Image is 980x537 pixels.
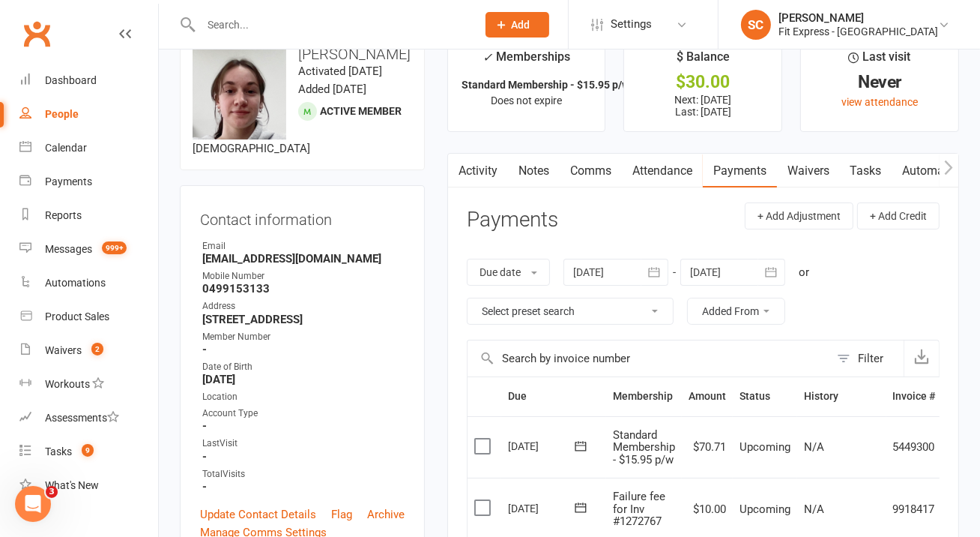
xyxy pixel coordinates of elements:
[19,131,158,165] a: Calendar
[886,377,943,415] th: Invoice #
[82,444,94,457] span: 9
[19,232,158,266] a: Messages 999+
[202,373,405,386] strong: [DATE]
[638,74,768,90] div: $30.00
[682,377,733,415] th: Amount
[483,50,492,64] i: ✓
[19,97,158,131] a: People
[45,74,97,86] div: Dashboard
[19,435,158,469] a: Tasks 9
[687,298,785,325] button: Added From
[45,175,92,187] div: Payments
[202,360,405,374] div: Date of Birth
[202,406,405,421] div: Account Type
[45,445,72,457] div: Tasks
[491,94,562,106] span: Does not expire
[202,467,405,481] div: TotalVisits
[19,401,158,435] a: Assessments
[467,259,550,286] button: Due date
[202,239,405,253] div: Email
[508,154,560,188] a: Notes
[19,334,158,367] a: Waivers 2
[733,377,797,415] th: Status
[778,11,938,25] div: [PERSON_NAME]
[611,7,652,41] span: Settings
[18,15,55,52] a: Clubworx
[202,269,405,283] div: Mobile Number
[331,505,352,523] a: Flag
[682,416,733,478] td: $70.71
[15,486,51,522] iframe: Intercom live chat
[677,47,730,74] div: $ Balance
[202,343,405,356] strong: -
[91,343,103,355] span: 2
[45,277,106,289] div: Automations
[320,105,402,117] span: Active member
[741,10,771,40] div: SC
[613,490,665,528] span: Failure fee for Inv #1272767
[462,79,629,91] strong: Standard Membership - $15.95 p/w
[202,282,405,295] strong: 0499153133
[45,344,82,356] div: Waivers
[467,208,558,232] h3: Payments
[486,12,549,37] button: Add
[448,154,508,188] a: Activity
[501,377,606,415] th: Due
[840,154,892,188] a: Tasks
[193,142,310,155] span: [DEMOGRAPHIC_DATA]
[19,64,158,97] a: Dashboard
[508,434,577,457] div: [DATE]
[202,313,405,326] strong: [STREET_ADDRESS]
[45,479,99,491] div: What's New
[298,82,366,96] time: Added [DATE]
[19,300,158,334] a: Product Sales
[102,241,127,254] span: 999+
[200,205,405,228] h3: Contact information
[804,440,824,454] span: N/A
[19,469,158,502] a: What's New
[468,340,829,376] input: Search by invoice number
[512,19,530,31] span: Add
[858,349,883,367] div: Filter
[202,480,405,493] strong: -
[193,46,412,62] h3: [PERSON_NAME]
[745,202,853,229] button: + Add Adjustment
[196,14,466,35] input: Search...
[797,377,886,415] th: History
[638,94,768,118] p: Next: [DATE] Last: [DATE]
[45,378,90,390] div: Workouts
[19,367,158,401] a: Workouts
[202,299,405,313] div: Address
[622,154,703,188] a: Attendance
[202,252,405,265] strong: [EMAIL_ADDRESS][DOMAIN_NAME]
[45,142,87,154] div: Calendar
[19,165,158,199] a: Payments
[200,505,316,523] a: Update Contact Details
[703,154,777,188] a: Payments
[19,199,158,232] a: Reports
[778,25,938,38] div: Fit Express - [GEOGRAPHIC_DATA]
[814,74,945,90] div: Never
[202,419,405,433] strong: -
[886,416,943,478] td: 5449300
[804,502,824,516] span: N/A
[560,154,622,188] a: Comms
[45,412,119,424] div: Assessments
[841,96,918,108] a: view attendance
[739,440,790,454] span: Upcoming
[857,202,940,229] button: + Add Credit
[298,64,382,78] time: Activated [DATE]
[606,377,682,415] th: Membership
[849,47,911,74] div: Last visit
[777,154,840,188] a: Waivers
[202,450,405,463] strong: -
[45,243,92,255] div: Messages
[829,340,904,376] button: Filter
[799,263,809,281] div: or
[19,266,158,300] a: Automations
[202,390,405,404] div: Location
[202,330,405,344] div: Member Number
[739,502,790,516] span: Upcoming
[613,428,675,466] span: Standard Membership - $15.95 p/w
[483,47,570,75] div: Memberships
